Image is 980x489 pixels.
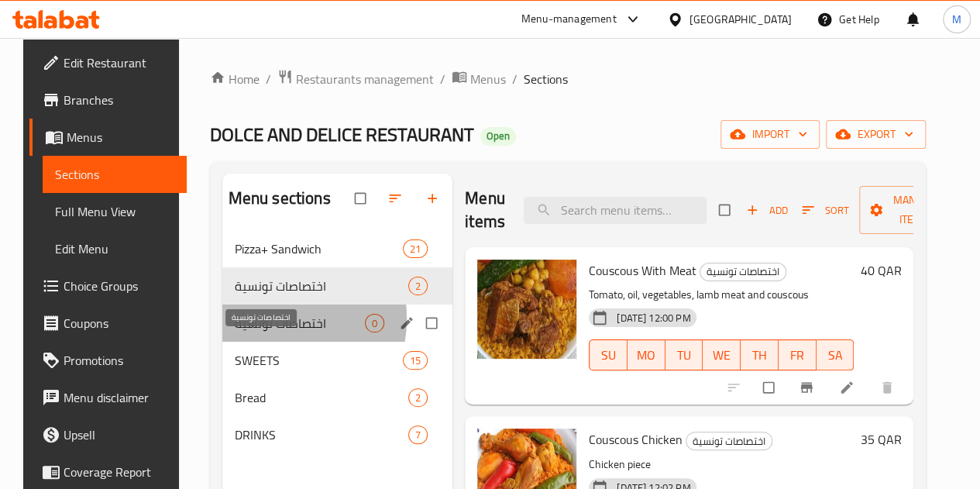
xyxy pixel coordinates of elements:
a: Edit menu item [839,380,858,395]
img: Couscous With Meat [477,260,576,359]
button: TU [665,339,703,370]
a: Menus [452,69,506,89]
span: Couscous Chicken [589,428,683,451]
div: Pizza+ Sandwich21 [222,230,453,267]
span: DOLCE AND DELICE RESTAURANT [210,117,474,152]
div: items [403,351,428,370]
div: Open [480,127,516,146]
button: import [720,120,820,149]
span: Select to update [754,373,786,402]
a: Menu disclaimer [29,379,187,416]
button: delete [870,370,907,405]
span: Menu disclaimer [64,388,174,407]
div: اختصاصات تونسية0edit [222,305,453,342]
div: items [403,239,428,258]
span: Bread [235,388,408,407]
button: MO [628,339,665,370]
li: / [512,70,518,88]
a: Full Menu View [43,193,187,230]
span: Add item [742,198,792,222]
a: Coupons [29,305,187,342]
button: edit [397,313,420,333]
span: 2 [409,279,427,294]
button: export [826,120,926,149]
span: Choice Groups [64,277,174,295]
span: SA [823,344,848,367]
div: اختصاصات تونسية [686,432,772,450]
span: Sort items [792,198,859,222]
div: Menu-management [521,10,617,29]
span: Coverage Report [64,463,174,481]
a: Promotions [29,342,187,379]
span: import [733,125,807,144]
span: 7 [409,428,427,443]
a: Edit Menu [43,230,187,267]
button: TH [741,339,779,370]
span: Edit Restaurant [64,53,174,72]
h6: 40 QAR [860,260,901,281]
button: SU [589,339,628,370]
span: TH [747,344,772,367]
span: Menus [470,70,506,88]
li: / [440,70,445,88]
button: FR [779,339,817,370]
span: export [838,125,913,144]
span: اختصاصات تونسية [700,263,786,281]
a: Choice Groups [29,267,187,305]
h2: Menu items [465,187,505,233]
p: Chicken piece [589,455,854,474]
span: MO [634,344,659,367]
div: items [408,277,428,295]
span: FR [785,344,810,367]
span: SWEETS [235,351,403,370]
input: search [524,197,707,224]
span: 21 [404,242,427,257]
div: items [408,425,428,444]
button: WE [703,339,741,370]
span: 15 [404,353,427,368]
a: Upsell [29,416,187,453]
h2: Menu sections [229,187,331,210]
span: Full Menu View [55,202,174,221]
li: / [266,70,271,88]
span: Select section [710,195,742,225]
span: M [952,11,961,28]
a: Restaurants management [277,69,434,89]
span: Promotions [64,351,174,370]
span: Edit Menu [55,239,174,258]
span: [DATE] 12:00 PM [610,311,696,325]
span: Sections [55,165,174,184]
a: Branches [29,81,187,119]
span: اختصاصات تونسية [686,432,772,450]
div: Bread2 [222,379,453,416]
a: Sections [43,156,187,193]
nav: Menu sections [222,224,453,460]
span: TU [672,344,697,367]
span: Coupons [64,314,174,332]
span: DRINKS [235,425,408,444]
span: Pizza+ Sandwich [235,239,403,258]
button: Manage items [859,186,969,234]
span: Restaurants management [296,70,434,88]
span: اختصاصات تونسية [235,277,408,295]
h6: 35 QAR [860,429,901,450]
a: Menus [29,119,187,156]
span: Add [746,201,788,219]
nav: breadcrumb [210,69,927,89]
span: 0 [366,316,383,331]
span: Branches [64,91,174,109]
span: WE [709,344,734,367]
span: اختصاصات تونسية [235,314,365,332]
span: Sections [524,70,568,88]
div: DRINKS7 [222,416,453,453]
span: Select all sections [346,184,378,213]
div: اختصاصات تونسية2 [222,267,453,305]
span: Open [480,129,516,143]
span: SU [596,344,621,367]
a: Home [210,70,260,88]
span: Sort [802,201,849,219]
div: اختصاصات تونسية [700,263,786,281]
